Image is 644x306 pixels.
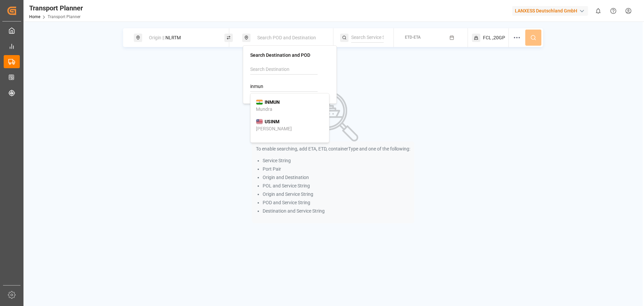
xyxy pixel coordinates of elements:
[256,145,410,152] p: To enable searching, add ETA, ETD, containerType and one of the following:
[263,182,410,189] li: POL and Service String
[256,119,263,124] img: country
[265,99,280,105] b: INMUN
[263,199,410,206] li: POD and Service String
[483,34,491,41] span: FCL
[263,174,410,181] li: Origin and Destination
[145,32,217,44] div: NLRTM
[265,119,279,124] b: USINM
[512,6,588,16] div: LANXESS Deutschland GmbH
[606,3,621,18] button: Help Center
[250,64,318,75] input: Search Destination
[308,91,358,141] img: Search
[512,4,591,17] button: LANXESS Deutschland GmbH
[263,157,410,164] li: Service String
[591,3,606,18] button: show 0 new notifications
[250,53,329,57] h4: Search Destination and POD
[256,125,292,132] div: [PERSON_NAME]
[256,106,272,113] div: Mundra
[263,208,410,215] li: Destination and Service String
[250,82,318,92] input: Search POD
[492,34,505,41] span: ,20GP
[257,35,316,40] span: Search POD and Destination
[29,3,83,13] div: Transport Planner
[149,35,164,40] span: Origin ||
[263,191,410,198] li: Origin and Service String
[256,99,263,105] img: country
[405,35,421,40] span: ETD-ETA
[351,33,384,43] input: Search Service String
[263,166,410,173] li: Port Pair
[29,14,40,19] a: Home
[398,31,464,44] button: ETD-ETA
